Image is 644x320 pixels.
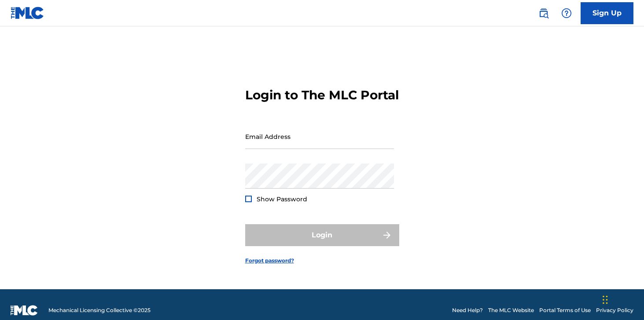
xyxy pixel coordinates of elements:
[48,306,151,314] span: Mechanical Licensing Collective © 2025
[603,287,608,313] div: Drag
[11,305,38,316] img: logo
[600,278,644,320] iframe: Chat Widget
[245,87,399,103] h3: Login to The MLC Portal
[596,306,633,314] a: Privacy Policy
[561,8,572,18] img: help
[245,257,294,265] a: Forgot password?
[538,8,549,18] img: search
[488,306,534,314] a: The MLC Website
[11,7,44,19] img: MLC Logo
[535,4,552,22] a: Public Search
[539,306,591,314] a: Portal Terms of Use
[257,195,307,203] span: Show Password
[581,2,633,24] a: Sign Up
[558,4,575,22] div: Help
[452,306,483,314] a: Need Help?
